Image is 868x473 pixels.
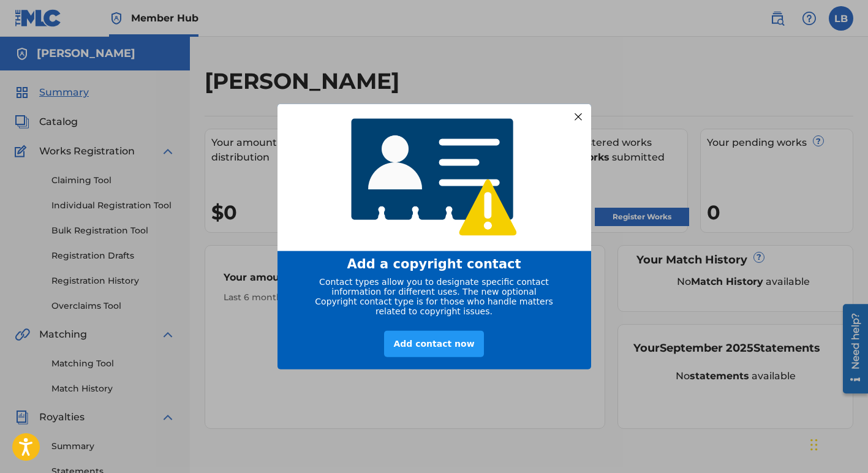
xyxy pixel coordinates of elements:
[277,104,591,369] div: entering modal
[315,276,553,316] span: Contact types allow you to designate specific contact information for different uses. The new opt...
[13,13,30,70] div: Need help?
[293,256,576,271] div: Add a copyright contact
[384,330,483,357] div: Add contact now
[343,110,526,245] img: 4768233920565408.png
[9,4,34,94] div: Open Resource Center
